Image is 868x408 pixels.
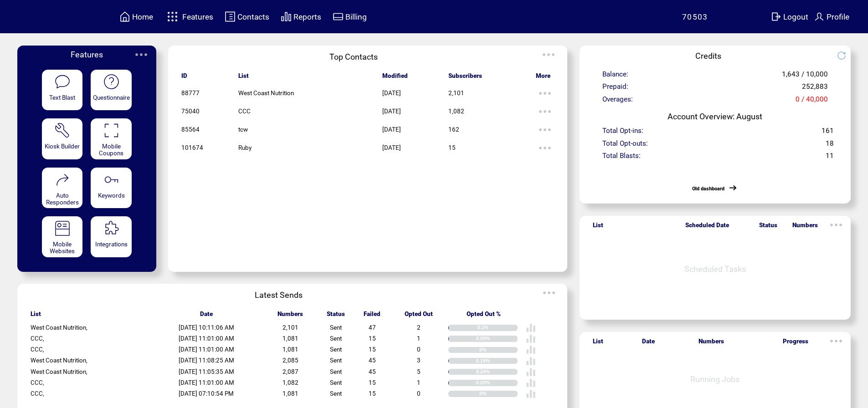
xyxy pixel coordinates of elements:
span: Auto Responders [46,192,79,206]
span: [DATE] 11:01:00 AM [179,346,234,353]
span: Scheduled Date [685,222,729,234]
span: Sent [330,335,342,342]
span: 15 [448,144,456,151]
span: 2,085 [282,357,298,364]
span: Numbers [699,338,724,350]
span: [DATE] 11:01:00 AM [179,335,234,342]
span: 1,081 [282,390,298,397]
span: [DATE] [382,90,401,97]
span: Sent [330,379,342,386]
img: ellypsis.svg [536,139,554,157]
span: [DATE] [382,108,401,115]
div: 0.1% [477,325,517,331]
img: poll%20-%20white.svg [526,367,536,377]
span: CCC, [31,390,44,397]
span: List [238,72,249,84]
span: Mobile Coupons [99,143,123,157]
span: 1,081 [282,346,298,353]
span: CCC, [31,379,44,386]
span: Numbers [792,222,818,234]
span: Account Overview: August [668,112,762,121]
span: 45 [369,368,376,375]
span: 1 [417,379,421,386]
span: Features [182,12,213,21]
span: Status [327,311,345,322]
span: Ruby [238,144,252,151]
img: contacts.svg [225,11,236,22]
img: ellypsis.svg [536,84,554,102]
a: Auto Responders [42,168,83,209]
span: Subscribers [448,72,482,84]
div: 0% [479,347,518,353]
span: Date [642,338,655,350]
span: Progress [783,338,808,350]
span: 2,101 [448,90,464,97]
span: List [31,311,41,322]
img: home.svg [119,11,130,22]
span: Kiosk Builder [45,143,80,150]
img: poll%20-%20white.svg [526,389,536,399]
span: More [536,72,550,84]
span: 15 [369,335,376,342]
span: Opted Out [405,311,433,322]
img: ellypsis.svg [536,102,554,121]
span: [DATE] 11:05:35 AM [179,368,234,375]
span: Profile [827,12,849,21]
img: features.svg [164,9,180,24]
a: Reports [279,10,323,24]
span: 252,883 [802,82,828,96]
span: 1 [417,335,421,342]
span: 1,082 [448,108,464,115]
span: Sent [330,324,342,331]
img: ellypsis.svg [132,46,150,64]
span: Numbers [277,311,303,322]
span: 0 [417,390,421,397]
span: Balance: [602,70,628,83]
span: West Coast Nutrition, [31,368,87,375]
span: Integrations [95,241,128,248]
img: poll%20-%20white.svg [526,345,536,355]
span: West Coast Nutrition, [31,357,87,364]
img: poll%20-%20white.svg [526,334,536,344]
span: 47 [369,324,376,331]
span: 45 [369,357,376,364]
span: Contacts [237,12,269,21]
a: Old dashboard [692,186,724,192]
img: ellypsis.svg [827,332,845,350]
div: 0.24% [476,369,517,375]
img: refresh.png [837,51,855,60]
img: poll%20-%20white.svg [526,356,536,366]
span: CCC [238,108,251,115]
span: 1,643 / 10,000 [782,70,828,83]
span: Reports [293,12,321,21]
a: Keywords [91,168,132,209]
a: Mobile Coupons [91,118,132,159]
a: Billing [331,10,368,24]
img: text-blast.svg [54,73,71,90]
span: Home [132,12,153,21]
img: creidtcard.svg [333,11,344,22]
span: 162 [448,126,459,133]
span: [DATE] [382,144,401,151]
span: West Coast Nutrition, [31,324,87,331]
span: Keywords [98,192,125,199]
span: 18 [826,139,834,153]
span: [DATE] 11:01:00 AM [179,379,234,386]
a: Text Blast [42,70,83,111]
span: Total Blasts: [602,152,641,165]
span: 5 [417,368,421,375]
span: Failed [364,311,380,322]
span: Billing [345,12,367,21]
span: ID [181,72,187,84]
span: 85564 [181,126,200,133]
span: CCC, [31,335,44,342]
span: 15 [369,379,376,386]
span: 2,087 [282,368,298,375]
span: West Coast Nutrition [238,90,294,97]
img: keywords.svg [103,171,120,188]
span: 3 [417,357,421,364]
span: Sent [330,346,342,353]
span: CCC, [31,346,44,353]
span: 0 / 40,000 [796,95,828,108]
span: 1,081 [282,335,298,342]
